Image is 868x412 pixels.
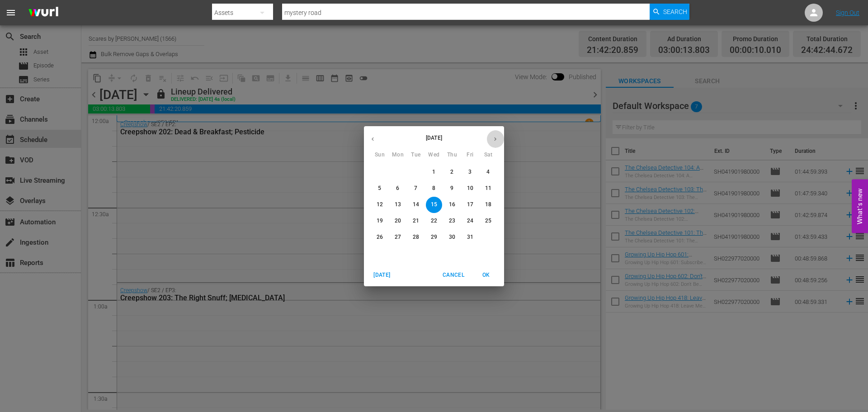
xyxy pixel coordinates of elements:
span: Search [663,4,687,20]
p: 5 [378,185,381,192]
p: 22 [431,217,437,225]
p: 21 [413,217,419,225]
p: 24 [467,217,473,225]
p: 27 [395,233,401,241]
button: 7 [408,180,424,197]
span: menu [5,7,16,18]
button: 3 [462,164,478,180]
p: 20 [395,217,401,225]
button: 6 [390,180,406,197]
span: Cancel [443,270,464,280]
p: 19 [377,217,383,225]
button: [DATE] [368,268,396,283]
button: Open Feedback Widget [852,179,868,233]
button: 10 [462,180,478,197]
button: 19 [372,213,388,229]
button: 8 [426,180,442,197]
button: 2 [444,164,460,180]
p: 11 [485,185,491,192]
p: 8 [432,185,435,192]
button: 22 [426,213,442,229]
button: 15 [426,197,442,213]
p: 23 [449,217,455,225]
p: 1 [432,168,435,176]
button: 30 [444,229,460,246]
p: 15 [431,201,437,208]
p: 12 [377,201,383,208]
p: 6 [396,185,399,192]
button: 18 [480,197,496,213]
p: 13 [395,201,401,208]
span: Sat [480,151,496,160]
button: 4 [480,164,496,180]
p: [DATE] [382,134,486,142]
button: 11 [480,180,496,197]
span: Fri [462,151,478,160]
p: 14 [413,201,419,208]
p: 31 [467,233,473,241]
button: 29 [426,229,442,246]
span: [DATE] [371,270,393,280]
span: Thu [444,151,460,160]
button: 27 [390,229,406,246]
button: 12 [372,197,388,213]
p: 17 [467,201,473,208]
button: 23 [444,213,460,229]
button: 25 [480,213,496,229]
img: ans4CAIJ8jUAAAAAAAAAAAAAAAAAAAAAAAAgQb4GAAAAAAAAAAAAAAAAAAAAAAAAJMjXAAAAAAAAAAAAAAAAAAAAAAAAgAT5G... [22,2,65,24]
button: 28 [408,229,424,246]
p: 25 [485,217,491,225]
button: 16 [444,197,460,213]
span: Sun [372,151,388,160]
button: 5 [372,180,388,197]
button: 1 [426,164,442,180]
button: 9 [444,180,460,197]
span: Wed [426,151,442,160]
p: 16 [449,201,455,208]
span: OK [475,270,497,280]
a: Sign Out [836,9,859,16]
p: 7 [414,185,417,192]
button: 26 [372,229,388,246]
button: 20 [390,213,406,229]
p: 29 [431,233,437,241]
p: 2 [450,168,453,176]
p: 26 [377,233,383,241]
button: 31 [462,229,478,246]
p: 9 [450,185,453,192]
p: 28 [413,233,419,241]
button: 17 [462,197,478,213]
p: 30 [449,233,455,241]
button: 13 [390,197,406,213]
button: Cancel [439,268,468,283]
button: 14 [408,197,424,213]
span: Tue [408,151,424,160]
p: 18 [485,201,491,208]
p: 4 [486,168,490,176]
button: 21 [408,213,424,229]
p: 10 [467,185,473,192]
span: Mon [390,151,406,160]
button: 24 [462,213,478,229]
p: 3 [468,168,472,176]
button: OK [472,268,500,283]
